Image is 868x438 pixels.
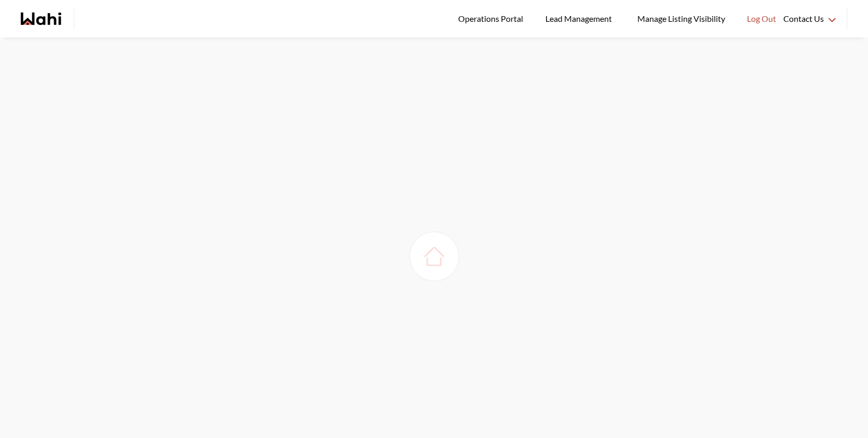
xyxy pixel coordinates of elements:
[21,12,61,25] a: Wahi homepage
[634,12,728,25] span: Manage Listing Visibility
[545,12,616,25] span: Lead Management
[420,242,449,271] img: loading house image
[747,12,776,25] span: Log Out
[458,12,527,25] span: Operations Portal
